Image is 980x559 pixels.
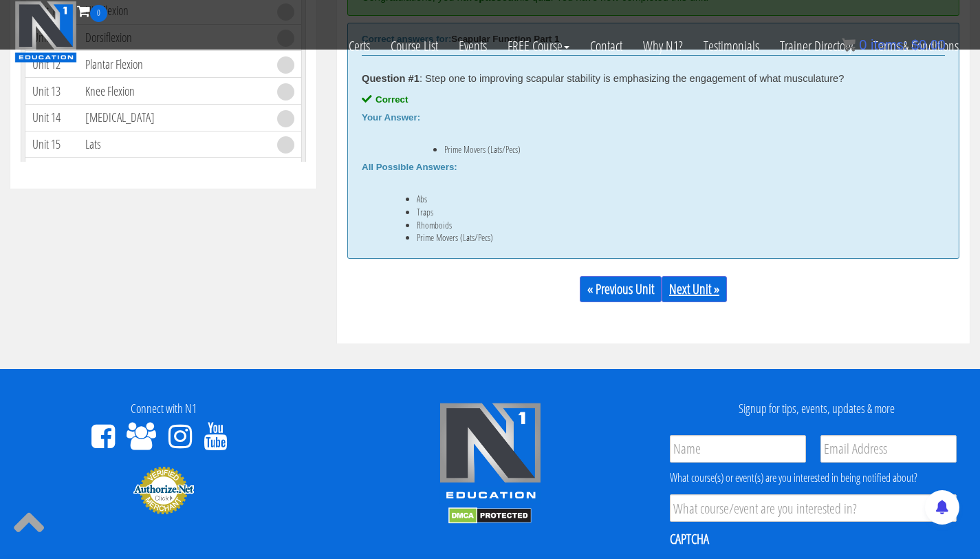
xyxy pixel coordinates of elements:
[338,22,380,70] a: Certs
[78,78,270,105] td: Knee Flexion
[362,162,457,172] b: All Possible Answers:
[871,37,907,52] span: items:
[580,276,662,302] a: « Previous Unit
[77,1,107,20] a: 0
[10,402,316,416] h4: Connect with N1
[439,402,542,504] img: n1-edu-logo
[25,78,78,105] td: Unit 13
[25,104,78,131] td: Unit 14
[133,465,195,515] img: Authorize.Net Merchant - Click to Verify
[820,435,957,463] input: Email Address
[664,402,970,416] h4: Signup for tips, events, updates & more
[78,131,270,158] td: Lats
[863,22,969,70] a: Terms & Conditions
[842,38,856,52] img: icon11.png
[14,1,77,63] img: n1-education
[859,37,867,52] span: 0
[693,22,770,70] a: Testimonials
[78,158,270,184] td: Elbow Flexion
[25,158,78,184] td: Unit 16
[580,22,633,70] a: Contact
[770,22,863,70] a: Trainer Directory
[670,494,957,522] input: What course/event are you interested in?
[417,220,917,231] li: Rhomboids
[911,37,946,52] bdi: 0.00
[25,131,78,158] td: Unit 15
[448,22,497,70] a: Events
[448,507,532,524] img: DMCA.com Protection Status
[417,207,917,218] li: Traps
[90,5,107,22] span: 0
[417,193,917,204] li: Abs
[670,530,709,548] label: CAPTCHA
[78,104,270,131] td: [MEDICAL_DATA]
[911,37,919,52] span: $
[417,232,917,243] li: Prime Movers (Lats/Pecs)
[380,22,448,70] a: Course List
[362,73,420,84] strong: Question #1
[362,94,945,105] div: Correct
[444,144,917,155] li: Prime Movers (Lats/Pecs)
[670,470,957,486] div: What course(s) or event(s) are you interested in being notified about?
[842,37,946,52] a: 0 items: $0.00
[497,22,580,70] a: FREE Course
[633,22,693,70] a: Why N1?
[670,435,806,463] input: Name
[362,73,945,84] div: : Step one to improving scapular stability is emphasizing the engagement of what musculature?
[662,276,727,302] a: Next Unit »
[362,112,420,123] b: Your Answer:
